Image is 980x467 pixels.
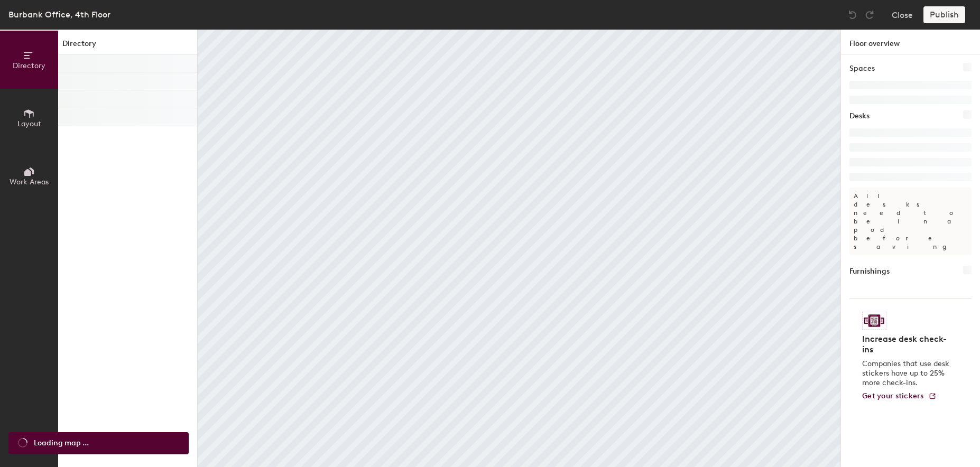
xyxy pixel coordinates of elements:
img: Undo [847,10,858,20]
button: Close [892,6,913,23]
span: Work Areas [10,178,49,186]
span: Directory [13,61,45,70]
canvas: Map [198,30,840,467]
a: Get your stickers [862,392,937,401]
img: Redo [864,10,875,20]
img: Sticker logo [862,312,886,330]
p: Companies that use desk stickers have up to 25% more check-ins. [862,359,953,388]
p: All desks need to be in a pod before saving [849,188,972,255]
h1: Spaces [849,63,875,74]
h1: Floor overview [841,30,980,54]
h1: Directory [58,38,197,54]
span: Get your stickers [862,391,924,400]
span: Layout [17,119,41,128]
div: Burbank Office, 4th Floor [8,8,110,21]
span: Loading map ... [34,437,89,449]
h1: Furnishings [849,266,890,277]
h1: Desks [849,110,870,122]
h4: Increase desk check-ins [862,334,953,355]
